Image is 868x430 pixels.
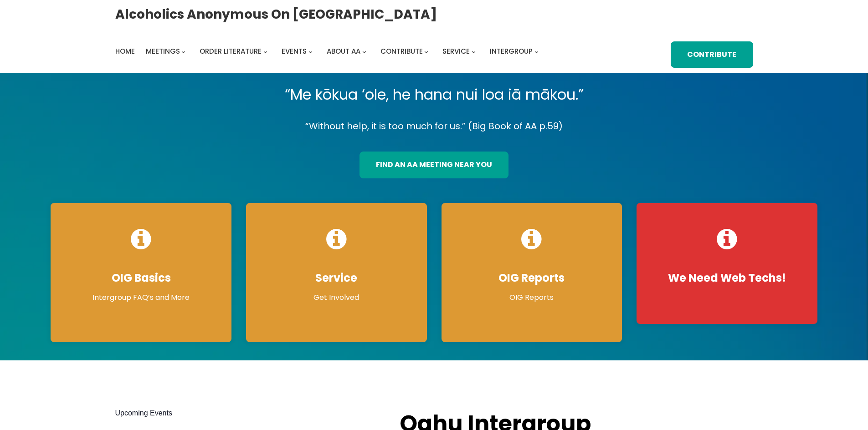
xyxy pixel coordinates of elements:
[490,46,533,56] span: Intergroup
[146,46,180,56] span: Meetings
[115,408,382,419] h2: Upcoming Events
[451,292,613,303] p: OIG Reports
[451,271,613,285] h4: OIG Reports
[360,152,508,178] a: find an aa meeting near you
[255,292,418,303] p: Get Involved
[43,118,825,134] p: “Without help, it is too much for us.” (Big Book of AA p.59)
[115,46,135,56] span: Home
[327,46,360,56] span: About AA
[424,49,428,53] button: Contribute submenu
[60,271,222,285] h4: OIG Basics
[263,49,267,53] button: Order Literature submenu
[60,292,222,303] p: Intergroup FAQ’s and More
[115,3,437,25] a: Alcoholics Anonymous on [GEOGRAPHIC_DATA]
[146,45,180,58] a: Meetings
[181,49,185,53] button: Meetings submenu
[671,41,753,68] a: Contribute
[380,45,423,58] a: Contribute
[115,45,542,58] nav: Intergroup
[362,49,366,53] button: About AA submenu
[43,82,825,107] p: “Me kōkua ‘ole, he hana nui loa iā mākou.”
[472,49,476,53] button: Service submenu
[442,46,470,56] span: Service
[380,46,423,56] span: Contribute
[282,45,307,58] a: Events
[490,45,533,58] a: Intergroup
[115,45,135,58] a: Home
[327,45,360,58] a: About AA
[200,46,262,56] span: Order Literature
[534,49,539,53] button: Intergroup submenu
[255,271,418,285] h4: Service
[646,271,808,285] h4: We Need Web Techs!
[282,46,307,56] span: Events
[442,45,470,58] a: Service
[308,49,313,53] button: Events submenu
